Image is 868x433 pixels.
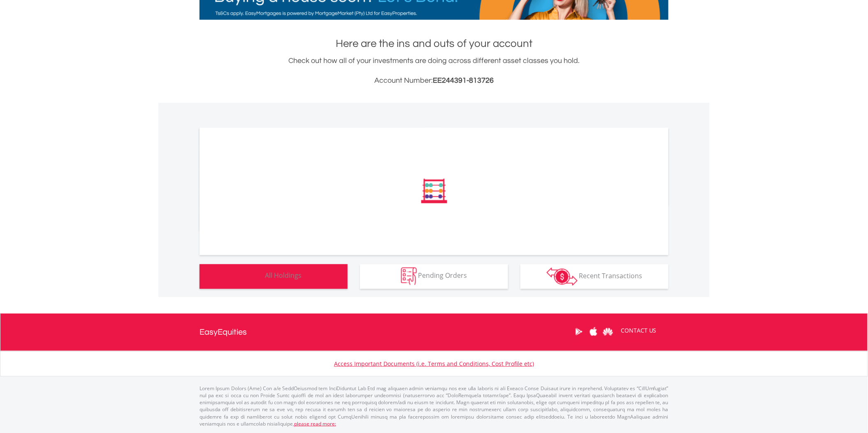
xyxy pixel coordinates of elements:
a: Google Play [572,319,586,345]
a: CONTACT US [615,319,662,342]
h1: Here are the ins and outs of your account [200,36,668,51]
button: Pending Orders [360,264,508,289]
p: Lorem Ipsum Dolors (Ame) Con a/e SeddOeiusmod tem InciDiduntut Lab Etd mag aliquaen admin veniamq... [200,385,668,427]
img: transactions-zar-wht.png [547,268,578,286]
span: Pending Orders [418,271,467,280]
a: Apple [586,319,601,345]
span: Recent Transactions [579,271,643,280]
button: Recent Transactions [520,264,668,289]
img: holdings-wht.png [246,268,263,285]
img: pending_instructions-wht.png [401,268,417,285]
a: Access Important Documents (i.e. Terms and Conditions, Cost Profile etc) [334,360,534,368]
button: All Holdings [200,264,348,289]
span: EE244391-813726 [433,77,494,84]
a: EasyEquities [200,314,247,351]
a: Huawei [601,319,615,345]
span: All Holdings [265,271,302,280]
h3: Account Number: [200,75,668,86]
a: please read more: [294,420,336,427]
div: Check out how all of your investments are doing across different asset classes you hold. [200,55,668,86]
